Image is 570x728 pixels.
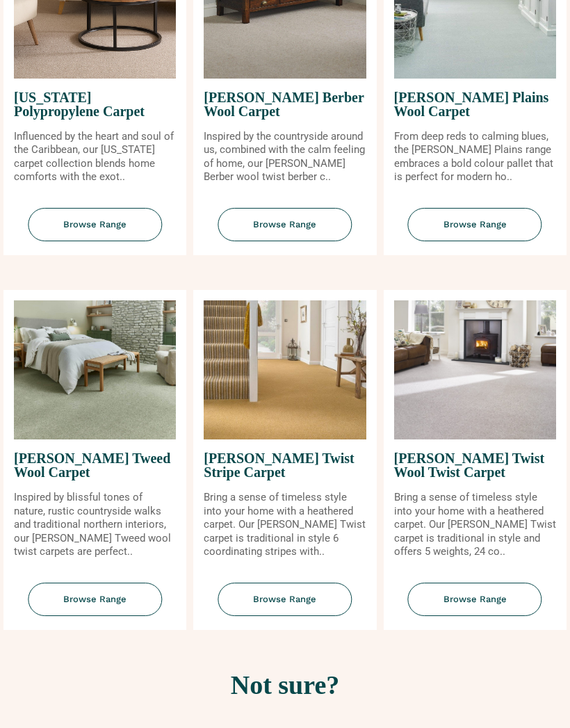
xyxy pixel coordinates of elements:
[204,492,366,560] p: Bring a sense of timeless style into your home with a heathered carpet. Our [PERSON_NAME] Twist c...
[193,209,376,257] a: Browse Range
[384,583,567,631] a: Browse Range
[14,492,176,560] p: Inspired by blissful tones of nature, rustic countryside walks and traditional northern interiors...
[394,301,556,440] img: Tomkinson Twist Wool Twist Carpet
[28,583,162,617] span: Browse Range
[7,672,563,699] h2: Not sure?
[193,583,376,631] a: Browse Range
[394,440,556,492] span: [PERSON_NAME] Twist Wool Twist Carpet
[384,209,567,257] a: Browse Range
[204,440,366,492] span: [PERSON_NAME] Twist Stripe Carpet
[204,301,366,440] img: Tomkinson Twist Stripe Carpet
[394,131,556,185] p: From deep reds to calming blues, the [PERSON_NAME] Plains range embraces a bold colour pallet tha...
[218,583,352,617] span: Browse Range
[14,440,176,492] span: [PERSON_NAME] Tweed Wool Carpet
[218,209,352,243] span: Browse Range
[394,492,556,560] p: Bring a sense of timeless style into your home with a heathered carpet. Our [PERSON_NAME] Twist c...
[3,583,186,631] a: Browse Range
[204,131,366,185] p: Inspired by the countryside around us, combined with the calm feeling of home, our [PERSON_NAME] ...
[204,79,366,131] span: [PERSON_NAME] Berber Wool Carpet
[28,209,162,243] span: Browse Range
[3,209,186,257] a: Browse Range
[14,79,176,131] span: [US_STATE] Polypropylene Carpet
[408,583,542,617] span: Browse Range
[394,79,556,131] span: [PERSON_NAME] Plains Wool Carpet
[14,131,176,185] p: Influenced by the heart and soul of the Caribbean, our [US_STATE] carpet collection blends home c...
[14,301,176,440] img: Tomkinson Tweed Wool Carpet
[408,209,542,243] span: Browse Range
